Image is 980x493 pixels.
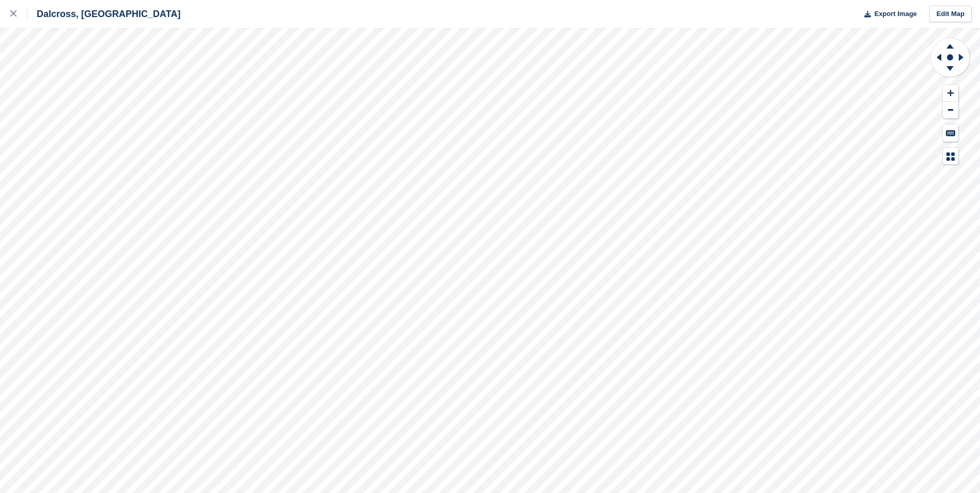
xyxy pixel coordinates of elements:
div: Dalcross, [GEOGRAPHIC_DATA] [27,8,180,20]
span: Export Image [874,9,916,19]
button: Export Image [858,6,917,23]
button: Zoom Out [943,102,958,119]
button: Map Legend [943,148,958,165]
button: Zoom In [943,85,958,102]
a: Edit Map [929,6,972,23]
button: Keyboard Shortcuts [943,125,958,142]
